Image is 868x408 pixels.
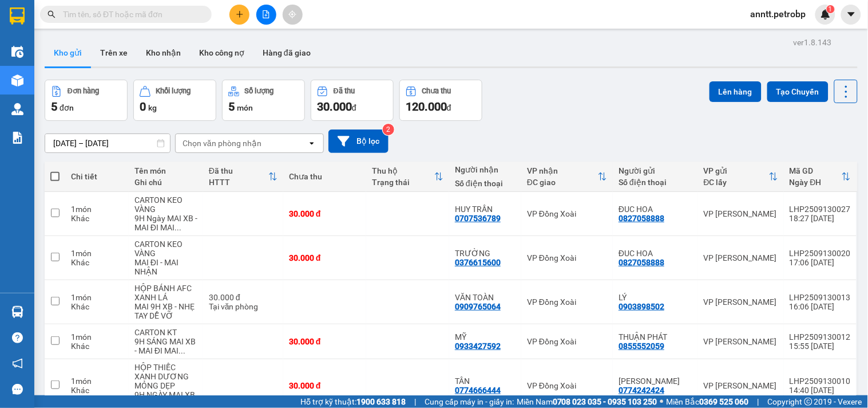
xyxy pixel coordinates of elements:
[704,253,778,262] div: VP [PERSON_NAME]
[455,386,501,395] div: 0774666444
[288,10,296,18] span: aim
[455,293,516,302] div: VĂN TOÀN
[228,100,235,113] span: 5
[790,332,851,342] div: LHP2509130012
[51,100,57,113] span: 5
[619,205,692,214] div: ĐUC HOA
[71,205,123,214] div: 1 món
[175,223,181,232] span: ...
[758,395,759,408] span: |
[253,39,320,66] button: Hàng đã giao
[790,293,851,302] div: LHP2509130013
[794,36,832,49] div: ver 1.8.143
[71,249,123,258] div: 1 món
[137,39,190,66] button: Kho nhận
[619,302,664,311] div: 0903898502
[11,103,23,115] img: warehouse-icon
[372,178,434,187] div: Trạng thái
[841,5,861,25] button: caret-down
[527,178,598,187] div: ĐC giao
[289,381,360,390] div: 30.000 đ
[91,39,137,66] button: Trên xe
[846,9,857,19] span: caret-down
[11,74,23,87] img: warehouse-icon
[455,165,516,174] div: Người nhận
[140,100,146,113] span: 0
[710,81,762,102] button: Lên hàng
[209,166,268,175] div: Đã thu
[134,337,197,355] div: 9H SÁNG MAI XB - MAI ĐI MAI NHẬN
[179,346,185,355] span: ...
[527,209,607,218] div: VP Đồng Xoài
[619,249,692,258] div: ĐUC HOA
[455,205,516,214] div: HUY TRẦN
[455,342,501,351] div: 0933427592
[289,209,360,218] div: 30.000 đ
[134,240,197,258] div: CARTON KEO VÀNG
[383,124,394,135] sup: 2
[134,166,197,175] div: Tên món
[790,376,851,386] div: LHP2509130010
[229,5,249,25] button: plus
[619,332,692,342] div: THUẬN PHÁT
[399,80,482,121] button: Chưa thu120.000đ
[190,39,253,66] button: Kho công nợ
[790,205,851,214] div: LHP2509130027
[455,249,516,258] div: TRƯỜNG
[619,258,664,267] div: 0827058888
[790,342,851,351] div: 15:55 [DATE]
[704,209,778,218] div: VP [PERSON_NAME]
[60,103,74,112] span: đơn
[300,395,406,408] span: Hỗ trợ kỹ thuật:
[790,302,851,311] div: 16:06 [DATE]
[447,103,451,112] span: đ
[790,178,842,187] div: Ngày ĐH
[527,166,598,175] div: VP nhận
[209,302,278,311] div: Tại văn phòng
[667,395,749,408] span: Miền Bắc
[527,337,607,346] div: VP Đồng Xoài
[71,332,123,342] div: 1 món
[356,397,406,406] strong: 1900 633 818
[790,386,851,395] div: 14:40 [DATE]
[133,80,216,121] button: Khối lượng0kg
[804,398,812,406] span: copyright
[68,87,99,95] div: Đơn hàng
[704,381,778,390] div: VP [PERSON_NAME]
[619,214,664,223] div: 0827058888
[704,178,769,187] div: ĐC lấy
[704,297,778,307] div: VP [PERSON_NAME]
[256,5,276,25] button: file-add
[455,179,516,188] div: Số điện thoại
[455,258,501,267] div: 0376615600
[11,46,23,58] img: warehouse-icon
[619,178,692,187] div: Số điện thoại
[328,130,389,153] button: Bộ lọc
[521,162,613,192] th: Toggle SortBy
[71,258,123,267] div: Khác
[245,87,274,95] div: Số lượng
[790,214,851,223] div: 18:27 [DATE]
[237,103,253,112] span: món
[311,80,394,121] button: Đã thu30.000đ
[71,342,123,351] div: Khác
[317,100,352,113] span: 30.000
[827,5,835,13] sup: 1
[12,358,23,369] span: notification
[11,132,23,144] img: solution-icon
[47,10,56,18] span: search
[134,178,197,187] div: Ghi chú
[425,395,514,408] span: Cung cấp máy in - giấy in:
[11,306,23,318] img: warehouse-icon
[553,397,657,406] strong: 0708 023 035 - 0935 103 250
[527,297,607,307] div: VP Đồng Xoài
[704,337,778,346] div: VP [PERSON_NAME]
[527,253,607,262] div: VP Đồng Xoài
[790,166,842,175] div: Mã GD
[134,195,197,214] div: CARTON KEO VÀNG
[372,166,434,175] div: Thu hộ
[203,162,283,192] th: Toggle SortBy
[71,386,123,395] div: Khác
[209,293,278,302] div: 30.000 đ
[134,258,197,276] div: MAI ĐI - MAI NHẬN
